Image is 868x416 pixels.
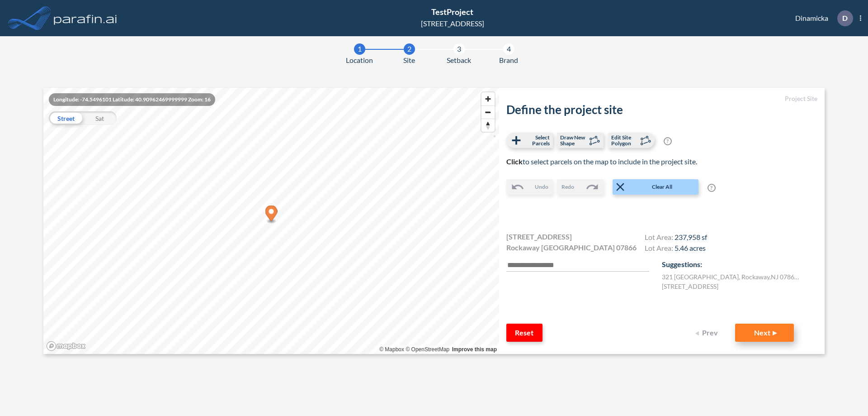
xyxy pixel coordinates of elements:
span: Select Parcels [523,134,550,146]
span: TestProject [431,7,473,17]
p: Suggestions: [662,259,817,270]
span: 237,958 sf [675,233,707,241]
span: Draw New Shape [560,134,587,146]
span: Setback [447,55,471,66]
a: Mapbox [379,346,404,353]
span: to select parcels on the map to include in the project site. [506,157,697,166]
p: D [842,14,848,22]
div: Sat [83,111,117,125]
span: [STREET_ADDRESS] [506,231,572,242]
div: 3 [453,43,465,55]
div: 2 [404,43,415,55]
button: Next [735,324,794,342]
span: Undo [535,183,548,191]
span: Edit Site Polygon [611,134,638,146]
canvas: Map [43,88,499,354]
div: Map marker [265,206,278,224]
b: Click [506,157,523,166]
span: Location [346,55,373,66]
div: 1 [354,43,365,55]
span: ? [708,184,716,192]
a: OpenStreetMap [406,346,449,353]
h2: Define the project site [506,103,817,117]
button: Zoom out [481,105,495,119]
a: Mapbox homepage [46,341,86,351]
span: ? [664,137,672,145]
img: logo [52,9,119,27]
div: [STREET_ADDRESS] [421,18,484,29]
h5: Project Site [506,95,817,103]
button: Prev [690,324,726,342]
div: Street [49,111,83,125]
a: Improve this map [452,346,497,353]
div: 4 [503,43,514,55]
label: 321 [GEOGRAPHIC_DATA] , Rockaway , NJ 07866 , US [662,272,802,282]
span: Redo [561,183,574,191]
span: Brand [499,55,518,66]
button: Undo [506,179,553,195]
span: Clear All [627,183,698,191]
label: [STREET_ADDRESS] [662,282,718,291]
span: 5.46 acres [675,244,706,252]
span: Site [403,55,415,66]
button: Zoom in [481,92,495,105]
h4: Lot Area: [645,233,707,244]
div: Dinamicka [782,10,861,26]
div: Longitude: -74.5496101 Latitude: 40.90962469999999 Zoom: 16 [49,93,215,106]
h4: Lot Area: [645,244,707,254]
button: Redo [557,179,604,195]
span: Reset bearing to north [481,119,495,132]
button: Clear All [613,179,698,195]
span: Rockaway [GEOGRAPHIC_DATA] 07866 [506,242,637,253]
button: Reset bearing to north [481,119,495,132]
button: Reset [506,324,542,342]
